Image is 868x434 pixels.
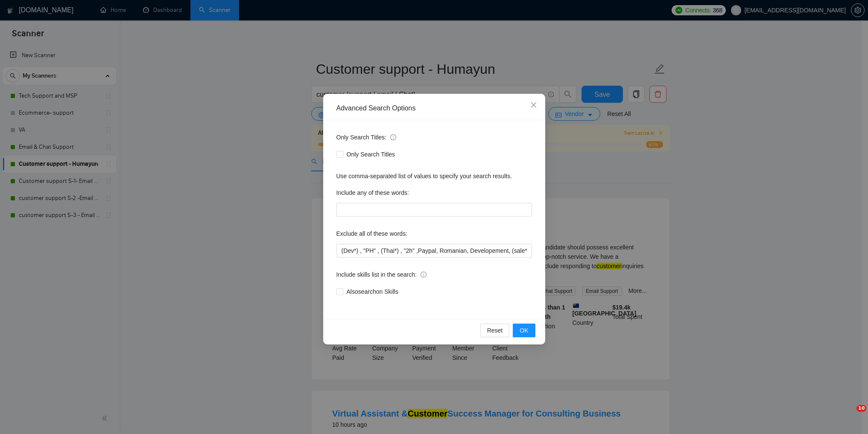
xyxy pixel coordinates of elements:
iframe: Intercom live chat [839,405,859,425]
span: 10 [856,405,866,412]
span: Only Search Titles [343,150,399,159]
span: Include skills list in the search: [336,270,427,279]
div: Advanced Search Options [336,104,532,113]
button: OK [513,324,535,337]
span: close [530,101,537,108]
span: info-circle [421,272,427,278]
button: Close [522,94,545,117]
span: info-circle [390,134,396,140]
span: OK [520,326,528,335]
span: Only Search Titles: [336,133,396,142]
label: Include any of these words: [336,186,409,200]
span: Also search on Skills [343,287,402,296]
label: Exclude all of these words: [336,227,408,240]
span: Reset [487,326,503,335]
div: Use comma-separated list of values to specify your search results. [336,171,532,181]
button: Reset [480,324,510,337]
